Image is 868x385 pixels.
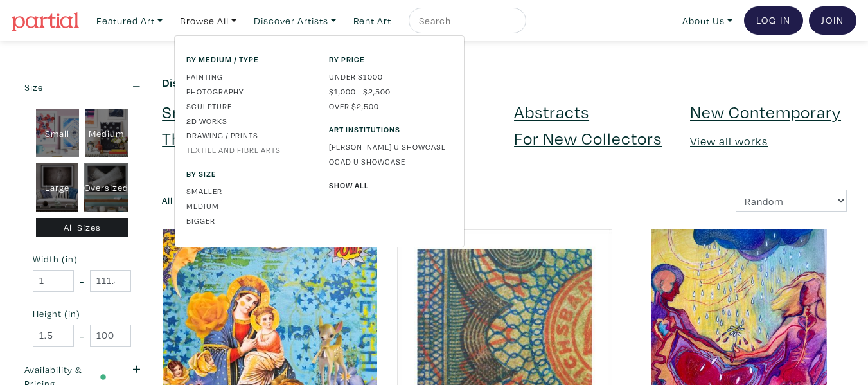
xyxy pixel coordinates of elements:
a: Medium [186,200,310,211]
span: - [80,327,84,345]
a: Browse All [174,8,242,34]
span: By size [186,168,310,179]
a: Smalls [162,100,214,123]
a: $1,000 - $2,500 [329,85,452,97]
a: Sculpture [186,100,310,112]
span: By price [329,53,452,65]
a: View all works [690,134,768,148]
a: New Contemporary [690,100,841,123]
div: Large [36,163,78,212]
a: Join [809,6,856,35]
h6: Discover curated collections [162,76,847,90]
a: Over $2,500 [329,100,452,112]
h6: All artworks (4645) [162,195,495,206]
div: Medium [85,109,128,158]
a: For New Collectors [514,127,662,149]
span: - [80,273,84,290]
a: Rent Art [348,8,397,34]
a: About Us [677,8,738,34]
a: Show All [329,179,452,191]
a: Textile and Fibre Arts [186,144,310,156]
a: Discover Artists [248,8,342,34]
a: Painting [186,71,310,82]
a: The Minimalist [162,127,276,149]
a: [PERSON_NAME] U Showcase [329,141,452,152]
a: Featured Art [91,8,168,34]
button: Size [21,76,143,98]
a: OCAD U Showcase [329,156,452,167]
a: Drawing / Prints [186,129,310,141]
div: Size [24,80,107,94]
div: Featured Art [174,35,465,247]
input: Search [418,13,514,29]
div: Small [36,109,80,158]
small: Width (in) [33,255,131,264]
a: Under $1000 [329,71,452,82]
a: Smaller [186,185,310,197]
a: Log In [744,6,803,35]
a: Abstracts [514,100,589,123]
a: Bigger [186,215,310,226]
span: Art Institutions [329,123,452,135]
div: All Sizes [36,218,128,238]
small: Height (in) [33,309,131,318]
a: 2D works [186,115,310,127]
div: Oversized [84,163,128,212]
span: By medium / type [186,53,310,65]
a: Photography [186,85,310,97]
